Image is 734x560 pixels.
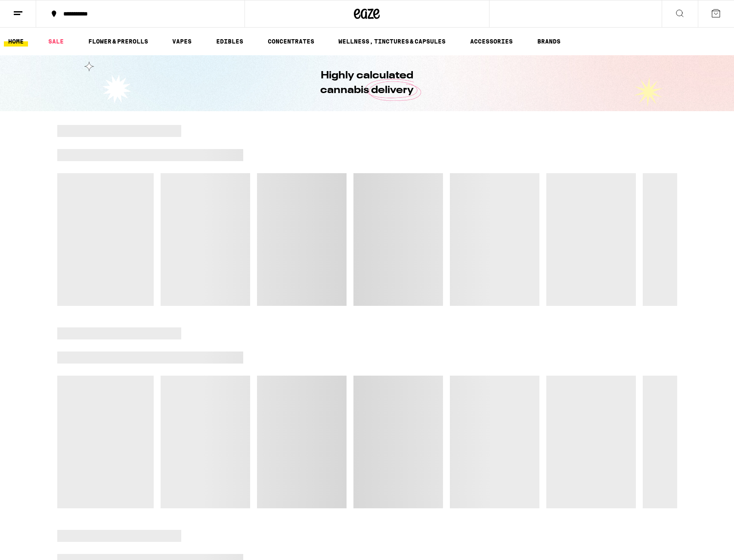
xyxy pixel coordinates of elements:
a: HOME [4,36,28,47]
a: VAPES [168,36,196,47]
a: CONCENTRATES [263,36,319,47]
a: ACCESSORIES [466,36,517,47]
a: SALE [44,36,68,47]
h1: Highly calculated cannabis delivery [296,68,438,98]
a: EDIBLES [212,36,248,47]
a: WELLNESS, TINCTURES & CAPSULES [334,36,450,47]
a: BRANDS [533,36,565,47]
a: FLOWER & PREROLLS [84,36,152,47]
